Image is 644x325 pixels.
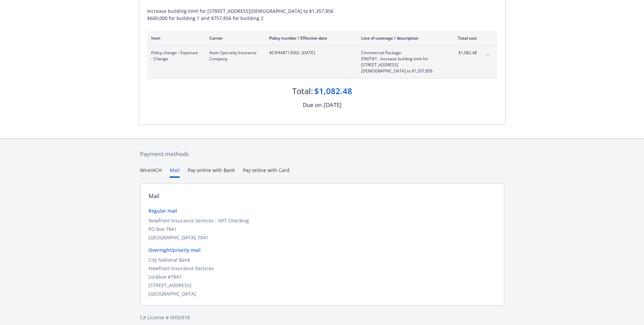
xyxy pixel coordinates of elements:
[148,207,496,214] div: Regular mail
[140,314,504,321] div: CA License # 0H55918
[140,167,162,178] button: Wire/ACH
[482,50,493,61] button: expand content
[147,46,497,78] div: Policy change - Exposure - ChangeAtain Specialty Insurance Company#CIP448713002- [DATE]Commercial...
[147,7,497,22] div: Increase building limit for [STREET_ADDRESS][DEMOGRAPHIC_DATA] to $1,357,856 $600,000 for buildin...
[452,50,477,56] span: $1,082.48
[209,50,258,62] span: Atain Specialty Insurance Company
[314,85,352,97] div: $1,082.48
[148,246,496,254] div: Overnight/priority mail
[148,290,496,297] div: [GEOGRAPHIC_DATA]
[361,56,441,74] span: ENDT#1 - Increase building limit for [STREET_ADDRESS][DEMOGRAPHIC_DATA] to $1,357,856
[151,35,199,41] div: Item
[269,50,350,56] span: #CIP448713002 - [DATE]
[148,265,496,272] div: Newfront Insurance Services
[148,225,496,233] div: PO Box 7841
[170,167,180,178] button: Mail
[324,101,342,109] div: [DATE]
[361,50,441,74] span: Commercial PackageENDT#1 - Increase building limit for [STREET_ADDRESS][DEMOGRAPHIC_DATA] to $1,3...
[452,35,477,41] div: Total cost
[151,50,199,62] span: Policy change - Exposure - Change
[269,35,350,41] div: Policy number / Effective date
[361,35,441,41] div: Line of coverage / description
[140,150,504,158] div: Payment methods
[303,101,322,109] div: Due on
[148,217,496,224] div: Newfront Insurance Services - NFT Checking
[148,234,496,241] div: [GEOGRAPHIC_DATA]-7841
[148,273,496,280] div: Lockbox #7841
[292,85,313,97] div: Total:
[243,167,290,178] button: Pay online with Card
[209,35,258,41] div: Carrier
[188,167,235,178] button: Pay online with Bank
[148,256,496,263] div: City National Bank
[361,50,441,56] span: Commercial Package
[148,282,496,289] div: [STREET_ADDRESS]
[148,192,159,200] div: Mail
